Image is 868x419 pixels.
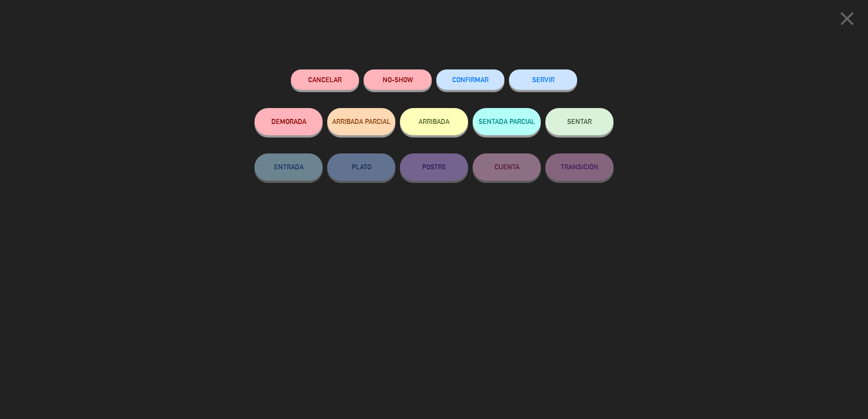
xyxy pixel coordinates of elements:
button: DEMORADA [254,108,323,135]
button: SENTADA PARCIAL [473,108,541,135]
button: CUENTA [473,153,541,181]
span: SENTAR [567,118,592,125]
span: ARRIBADA PARCIAL [332,118,391,125]
button: POSTRE [400,153,468,181]
button: TRANSICIÓN [545,153,614,181]
button: ENTRADA [254,153,323,181]
button: NO-SHOW [364,69,432,90]
button: Cancelar [291,69,359,90]
button: close [833,7,861,34]
i: close [836,7,858,30]
button: SERVIR [509,69,577,90]
button: ARRIBADA [400,108,468,135]
button: ARRIBADA PARCIAL [327,108,395,135]
button: CONFIRMAR [436,69,504,90]
button: SENTAR [545,108,614,135]
button: PLATO [327,153,395,181]
span: CONFIRMAR [452,76,489,84]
